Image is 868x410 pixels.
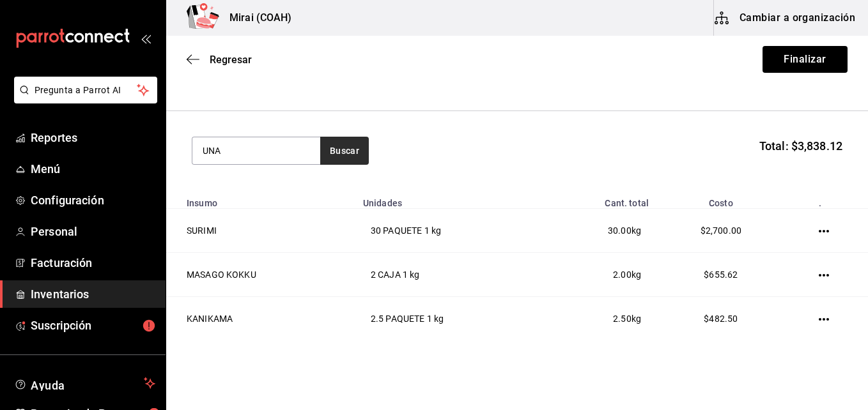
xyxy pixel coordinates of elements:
[541,209,656,253] td: kg
[656,190,786,209] th: Costo
[31,285,155,303] span: Inventarios
[166,297,355,341] td: KANIKAMA
[166,209,355,253] td: SURIMI
[704,270,738,280] span: $655.62
[192,137,320,164] input: Buscar insumo
[541,253,656,297] td: kg
[355,190,542,209] th: Unidades
[31,129,155,146] span: Reportes
[187,54,252,66] button: Regresar
[31,376,139,391] span: Ayuda
[9,93,157,106] a: Pregunta a Parrot AI
[31,317,155,334] span: Suscripción
[608,225,632,236] span: 30.00
[613,314,632,324] span: 2.50
[763,46,848,73] button: Finalizar
[31,192,155,209] span: Configuración
[704,314,738,324] span: $482.50
[141,33,151,43] button: open_drawer_menu
[219,10,292,26] h3: Mirai (COAH)
[166,190,355,209] th: Insumo
[759,137,842,155] span: Total: $3,838.12
[166,253,355,297] td: MASAGO KOKKU
[31,223,155,240] span: Personal
[14,77,157,103] button: Pregunta a Parrot AI
[701,225,741,236] span: $2,700.00
[355,297,542,341] td: 2.5 PAQUETE 1 kg
[613,270,632,280] span: 2.00
[786,190,868,209] th: .
[35,84,137,97] span: Pregunta a Parrot AI
[355,253,542,297] td: 2 CAJA 1 kg
[355,209,542,253] td: 30 PAQUETE 1 kg
[541,190,656,209] th: Cant. total
[541,297,656,341] td: kg
[210,54,252,66] span: Regresar
[31,160,155,178] span: Menú
[320,137,369,165] button: Buscar
[31,254,155,271] span: Facturación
